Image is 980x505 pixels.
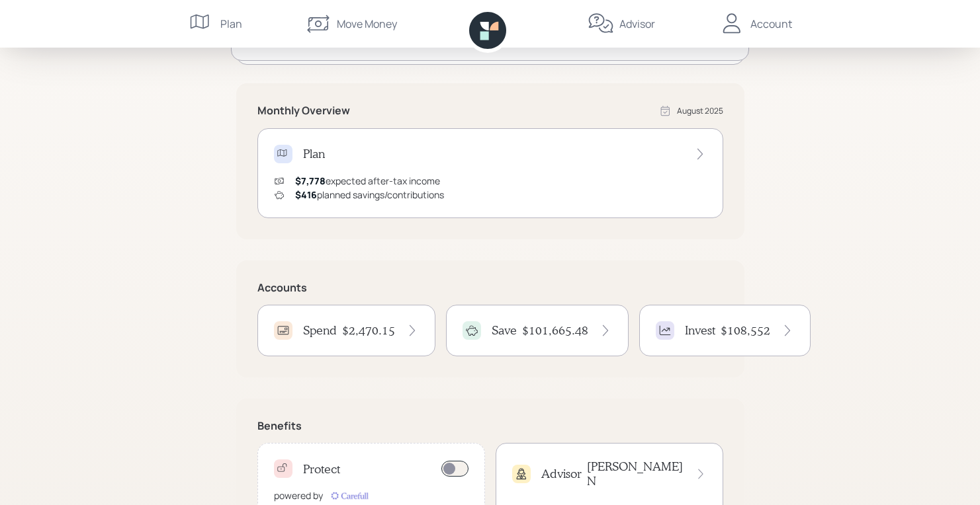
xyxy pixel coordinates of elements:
h5: Accounts [257,282,723,294]
img: carefull-M2HCGCDH.digested.png [328,489,371,502]
h4: [PERSON_NAME] N [587,459,684,488]
div: Account [750,16,792,32]
span: $7,778 [295,175,326,187]
h4: Protect [303,462,340,477]
div: August 2025 [677,105,723,117]
h4: Advisor [541,467,582,481]
div: expected after-tax income [295,174,440,188]
h4: Spend [303,323,337,338]
div: Plan [220,16,242,32]
div: powered by [274,488,323,502]
div: Advisor [619,16,655,32]
h4: Plan [303,147,325,161]
h5: Monthly Overview [257,104,350,117]
span: $416 [295,188,317,201]
h4: $2,470.15 [342,323,395,338]
h4: Save [492,323,517,338]
h4: $101,665.48 [522,323,588,338]
div: Move Money [337,16,397,32]
div: planned savings/contributions [295,188,444,202]
h5: Benefits [257,420,723,432]
h4: Invest [685,323,715,338]
h4: $108,552 [721,323,770,338]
